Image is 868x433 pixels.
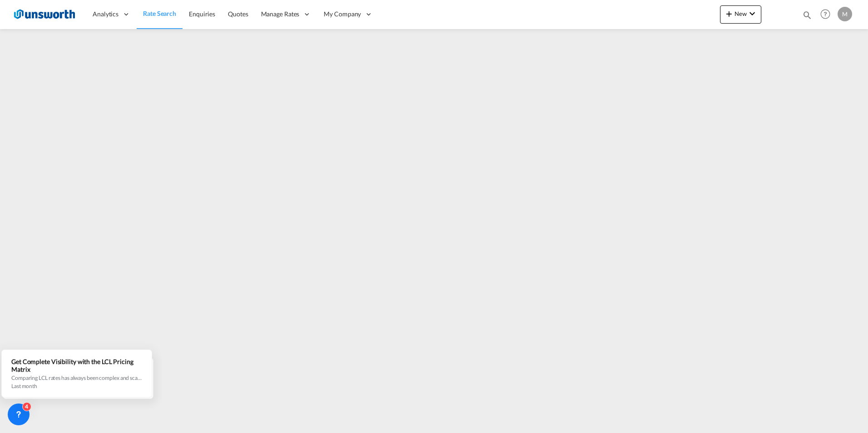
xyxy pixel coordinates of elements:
[228,10,248,18] span: Quotes
[324,10,361,19] span: My Company
[14,4,75,25] img: 3748d800213711f08852f18dcb6d8936.jpg
[261,10,300,19] span: Manage Rates
[724,10,758,17] span: New
[189,10,215,18] span: Enquiries
[818,6,833,22] span: Help
[802,10,812,20] md-icon: icon-magnify
[838,7,852,21] div: M
[93,10,118,19] span: Analytics
[818,6,838,23] div: Help
[802,10,812,24] div: icon-magnify
[724,8,735,19] md-icon: icon-plus 400-fg
[143,10,176,17] span: Rate Search
[747,8,758,19] md-icon: icon-chevron-down
[720,5,761,24] button: icon-plus 400-fgNewicon-chevron-down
